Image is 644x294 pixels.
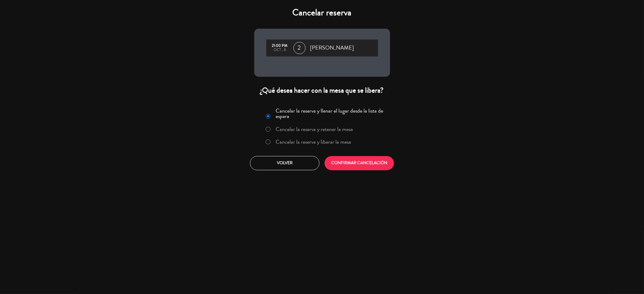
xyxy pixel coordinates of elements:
[276,126,353,132] label: Cancelar la reserva y retener la mesa
[269,44,290,48] div: 21:00 PM
[254,7,390,18] h4: Cancelar reserva
[325,156,394,170] button: CONFIRMAR CANCELACIÓN
[276,108,386,119] label: Cancelar la reserva y llenar el lugar desde la lista de espera
[293,42,306,54] span: 2
[310,43,354,53] span: [PERSON_NAME]
[250,156,319,170] button: Volver
[269,48,290,52] div: oct., 8
[254,86,390,95] div: ¿Qué desea hacer con la mesa que se libera?
[276,139,351,145] label: Cancelar la reserva y liberar la mesa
